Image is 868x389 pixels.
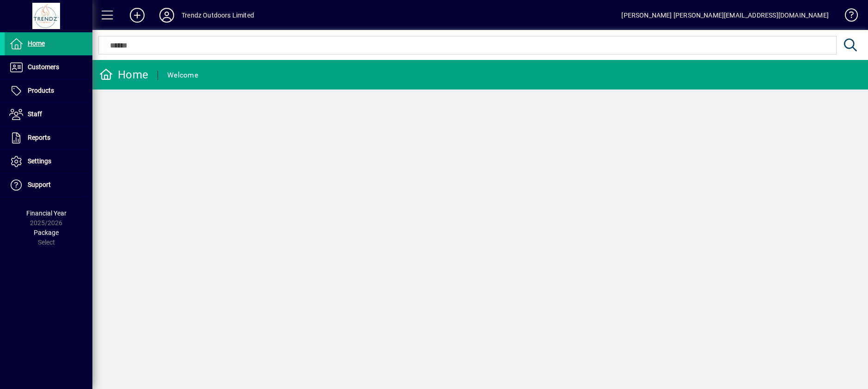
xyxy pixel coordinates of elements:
div: Home [99,67,148,82]
span: Package [34,229,59,236]
span: Settings [28,157,51,165]
span: Products [28,87,54,94]
a: Knowledge Base [838,2,856,32]
span: Reports [28,134,50,141]
a: Products [5,79,92,102]
a: Settings [5,150,92,173]
span: Support [28,181,51,188]
span: Home [28,40,45,47]
a: Reports [5,126,92,150]
span: Staff [28,110,42,118]
a: Staff [5,103,92,126]
span: Customers [28,63,59,71]
div: [PERSON_NAME] [PERSON_NAME][EMAIL_ADDRESS][DOMAIN_NAME] [621,8,829,23]
div: Welcome [167,68,198,83]
a: Support [5,174,92,197]
a: Customers [5,56,92,79]
button: Add [122,7,152,24]
span: Financial Year [26,209,67,217]
div: Trendz Outdoors Limited [182,8,254,23]
button: Profile [152,7,182,24]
